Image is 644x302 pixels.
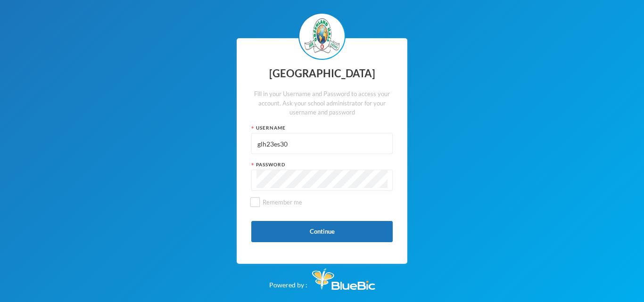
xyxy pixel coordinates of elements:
img: Bluebic [312,269,375,290]
button: Continue [251,221,393,242]
div: [GEOGRAPHIC_DATA] [251,65,393,83]
div: Powered by : [269,264,375,290]
div: Fill in your Username and Password to access your account. Ask your school administrator for your... [251,90,393,117]
div: Username [251,124,393,131]
div: Password [251,161,393,168]
span: Remember me [259,198,306,206]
